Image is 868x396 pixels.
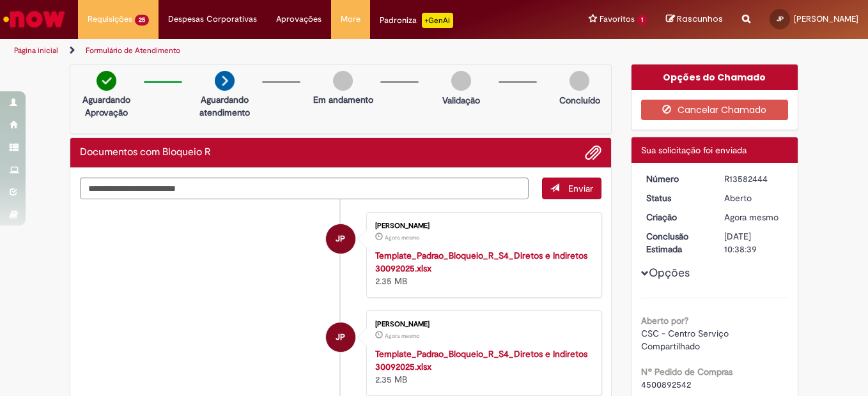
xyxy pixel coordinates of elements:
span: Agora mesmo [385,234,419,241]
div: Opções do Chamado [632,65,798,90]
dt: Criação [637,211,715,224]
span: CSC - Centro Serviço Compartilhado [641,328,731,352]
a: Página inicial [14,45,58,56]
p: Validação [442,94,480,107]
a: Rascunhos [666,13,723,26]
p: Aguardando atendimento [194,93,256,119]
div: 30/09/2025 15:38:36 [724,211,784,224]
time: 30/09/2025 15:38:36 [724,211,779,223]
time: 30/09/2025 15:38:17 [385,332,419,340]
img: img-circle-grey.png [570,71,589,91]
button: Adicionar anexos [585,144,601,161]
time: 30/09/2025 15:38:26 [385,234,419,241]
img: img-circle-grey.png [333,71,353,91]
div: Padroniza [380,13,453,28]
div: [PERSON_NAME] [375,222,588,230]
dt: Número [637,172,715,185]
p: +GenAi [422,13,453,28]
span: Despesas Corporativas [168,13,257,26]
div: 2.35 MB [375,347,588,386]
div: 2.35 MB [375,249,588,287]
div: Jessica de Oliveira Parenti [326,224,355,254]
span: Enviar [568,183,593,194]
div: [PERSON_NAME] [375,321,588,328]
a: Template_Padrao_Bloqueio_R_S4_Diretos e Indiretos 30092025.xlsx [375,348,587,372]
span: JP [336,224,345,254]
dt: Status [637,192,715,204]
img: check-circle-green.png [97,71,116,91]
p: Concluído [559,94,600,107]
img: ServiceNow [1,6,67,32]
textarea: Digite sua mensagem aqui... [80,178,529,199]
span: Agora mesmo [724,211,779,223]
span: Sua solicitação foi enviada [641,144,747,156]
span: Agora mesmo [385,332,419,340]
div: [DATE] 10:38:39 [724,230,784,255]
b: Aberto por? [641,315,688,326]
div: R13582444 [724,172,784,185]
button: Enviar [542,178,601,199]
ul: Trilhas de página [10,39,569,63]
p: Em andamento [313,93,373,106]
img: img-circle-grey.png [451,71,471,91]
button: Cancelar Chamado [641,100,789,120]
p: Aguardando Aprovação [75,93,137,119]
span: Aprovações [276,13,322,26]
span: Rascunhos [677,13,723,25]
span: [PERSON_NAME] [794,13,858,24]
span: 4500892542 [641,379,691,390]
span: Favoritos [600,13,635,26]
div: Aberto [724,192,784,204]
img: arrow-next.png [215,71,235,91]
span: JP [777,15,784,23]
h2: Documentos com Bloqueio R Histórico de tíquete [80,147,211,158]
span: 25 [135,15,149,26]
a: Formulário de Atendimento [86,45,180,56]
span: 1 [637,15,647,26]
div: Jessica de Oliveira Parenti [326,323,355,352]
span: Requisições [88,13,132,26]
span: JP [336,322,345,353]
a: Template_Padrao_Bloqueio_R_S4_Diretos e Indiretos 30092025.xlsx [375,250,587,274]
dt: Conclusão Estimada [637,230,715,255]
span: More [341,13,360,26]
b: Nº Pedido de Compras [641,366,732,377]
